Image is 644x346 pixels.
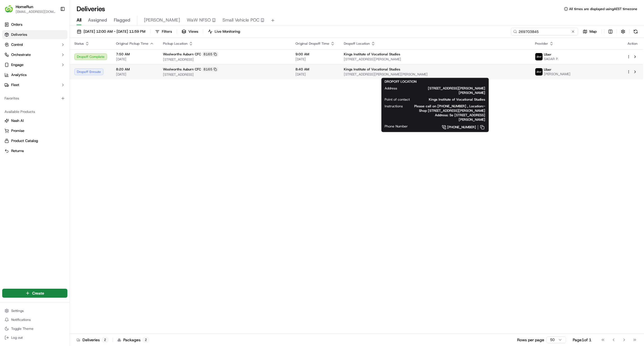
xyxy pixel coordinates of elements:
[344,72,526,77] span: [STREET_ADDRESS][PERSON_NAME][PERSON_NAME]
[535,68,543,75] img: uber-new-logo.jpeg
[77,17,81,23] span: All
[179,28,201,35] button: Views
[163,57,287,62] span: [STREET_ADDRESS]
[163,52,201,56] span: Woolworths Auburn CFC
[344,41,370,46] span: Dropoff Location
[544,57,558,61] span: SAGAR P.
[77,337,108,343] div: Deliveries
[188,29,198,34] span: Views
[2,70,67,79] a: Analytics
[11,317,31,322] span: Notifications
[544,72,570,76] span: [PERSON_NAME]
[295,57,335,61] span: [DATE]
[16,10,56,14] button: [EMAIL_ADDRESS][DOMAIN_NAME]
[2,116,67,125] button: Nash AI
[2,30,67,39] a: Deliveries
[205,28,243,35] button: Live Monitoring
[2,334,67,342] button: Log out
[11,32,27,37] span: Deliveries
[447,125,476,129] span: [PHONE_NUMBER]
[627,41,638,46] div: Action
[2,94,67,103] div: Favorites
[4,118,65,123] a: Nash AI
[11,82,19,87] span: Fleet
[11,128,24,133] span: Promise
[116,41,148,46] span: Original Pickup Time
[4,4,13,13] img: HomeRun
[517,337,544,343] p: Rows per page
[295,67,335,72] span: 8:40 AM
[544,52,551,57] span: Uber
[163,67,201,72] span: Woolworths Auburn CFC
[11,326,34,331] span: Toggle Theme
[344,52,400,56] span: Kings Institute of Vocational Studies
[385,104,403,108] span: Instructions
[2,80,67,89] button: Fleet
[215,29,240,34] span: Live Monitoring
[2,40,67,49] button: Control
[163,72,287,77] span: [STREET_ADDRESS]
[116,72,154,77] span: [DATE]
[102,337,108,342] div: 2
[117,337,149,343] div: Packages
[406,86,485,95] span: [STREET_ADDRESS][PERSON_NAME][PERSON_NAME]
[385,97,410,102] span: Point of contact
[412,104,485,122] span: Please call on [PHONE_NUMBER] , Location:- Shop [STREET_ADDRESS][PERSON_NAME] Address: Se [STREET...
[535,53,543,60] img: uber-new-logo.jpeg
[11,118,24,123] span: Nash AI
[569,7,637,11] span: All times are displayed using AEST timezone
[143,337,149,342] div: 2
[4,148,65,153] a: Returns
[2,316,67,324] button: Notifications
[202,52,218,57] div: 8165
[2,107,67,116] div: Available Products
[4,128,65,133] a: Promise
[2,126,67,135] button: Promise
[222,17,259,23] span: Small Vehicle POC
[88,17,107,23] span: Assigned
[2,289,67,298] button: Create
[535,41,548,46] span: Provider
[344,67,400,72] span: Kings Institute of Vocational Studies
[11,335,23,340] span: Log out
[153,28,174,35] button: Filters
[74,41,84,46] span: Status
[114,17,130,23] span: Flagged
[187,17,211,23] span: WaW NFSO
[2,146,67,155] button: Returns
[11,22,22,27] span: Orders
[295,52,335,56] span: 9:00 AM
[2,60,67,69] button: Engage
[4,138,65,143] a: Product Catalog
[2,20,67,29] a: Orders
[295,41,329,46] span: Original Dropoff Time
[116,67,154,72] span: 8:20 AM
[2,136,67,145] button: Product Catalog
[11,72,27,77] span: Analytics
[2,50,67,59] button: Orchestrate
[511,28,578,35] input: Type to search
[11,42,23,47] span: Control
[295,72,335,77] span: [DATE]
[417,124,485,130] a: [PHONE_NUMBER]
[77,4,105,13] h1: Deliveries
[580,28,599,35] button: Map
[11,309,24,313] span: Settings
[2,307,67,315] button: Settings
[11,138,38,143] span: Product Catalog
[2,325,67,333] button: Toggle Theme
[344,57,526,61] span: [STREET_ADDRESS][PERSON_NAME]
[116,57,154,61] span: [DATE]
[573,337,591,343] div: Page 1 of 1
[385,79,416,84] span: DROPOFF LOCATION
[163,41,188,46] span: Pickup Location
[385,86,397,91] span: Address
[11,62,23,67] span: Engage
[74,28,148,35] button: [DATE] 12:00 AM - [DATE] 11:59 PM
[11,52,31,57] span: Orchestrate
[116,52,154,56] span: 7:50 AM
[385,124,408,129] span: Phone Number
[589,29,597,34] span: Map
[16,4,33,10] span: HomeRun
